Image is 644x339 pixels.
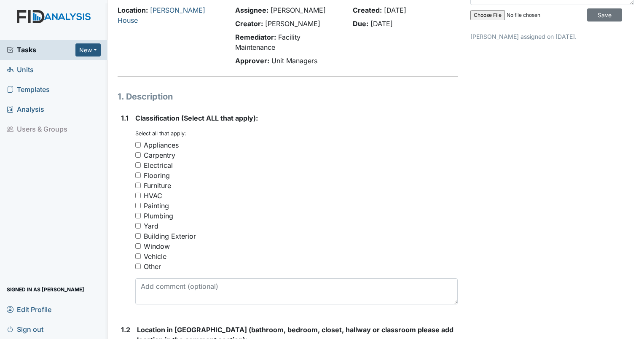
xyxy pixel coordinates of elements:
button: New [75,43,101,56]
input: Other [135,264,141,269]
span: [DATE] [384,6,406,14]
input: HVAC [135,193,141,198]
div: Other [144,261,161,272]
input: Electrical [135,162,141,168]
input: Yard [135,223,141,229]
div: Vehicle [144,251,166,261]
div: Plumbing [144,211,173,221]
div: Window [144,241,170,251]
a: [PERSON_NAME] House [118,6,205,24]
span: Classification (Select ALL that apply): [135,114,258,122]
div: HVAC [144,191,162,201]
input: Building Exterior [135,233,141,239]
div: Appliances [144,140,179,150]
strong: Created: [353,6,382,14]
span: Sign out [7,323,43,336]
div: Yard [144,221,158,231]
span: Unit Managers [271,56,317,65]
strong: Approver: [235,56,269,65]
div: Flooring [144,170,170,180]
div: Carpentry [144,150,175,160]
label: 1.2 [121,325,130,335]
input: Furniture [135,183,141,188]
strong: Due: [353,19,368,28]
input: Window [135,243,141,249]
input: Flooring [135,172,141,178]
a: Tasks [7,45,75,55]
label: 1.1 [121,113,129,123]
small: Select all that apply: [135,130,186,137]
div: Furniture [144,180,171,191]
strong: Assignee: [235,6,268,14]
input: Save [587,8,622,22]
input: Carpentry [135,152,141,158]
span: Analysis [7,103,44,116]
span: Edit Profile [7,303,51,316]
input: Painting [135,203,141,208]
strong: Creator: [235,19,263,28]
input: Appliances [135,142,141,148]
span: [PERSON_NAME] [265,19,320,28]
div: Building Exterior [144,231,196,241]
span: [DATE] [370,19,393,28]
strong: Location: [118,6,148,14]
div: Electrical [144,160,173,170]
h1: 1. Description [118,90,458,103]
input: Vehicle [135,253,141,259]
p: [PERSON_NAME] assigned on [DATE]. [470,32,634,41]
div: Painting [144,201,169,211]
span: [PERSON_NAME] [271,6,326,14]
span: Signed in as [PERSON_NAME] [7,283,84,296]
strong: Remediator: [235,33,276,41]
span: Templates [7,83,50,96]
input: Plumbing [135,213,141,218]
span: Units [7,63,34,76]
